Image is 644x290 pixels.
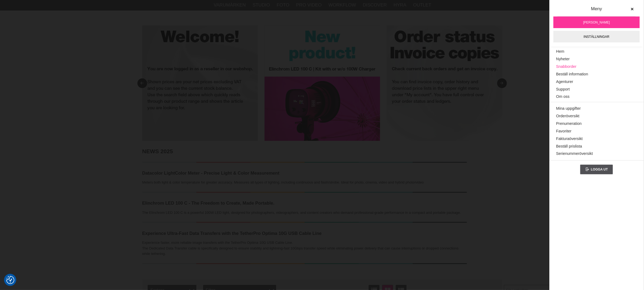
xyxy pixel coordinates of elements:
[142,192,467,193] img: NEWS!
[6,275,14,285] button: Samtyckesinställningar
[556,48,637,55] a: Hem
[142,201,275,206] strong: Elinchrom LED 100 C - The Freedom to Create, Made Portable.
[394,2,406,9] a: Hyra
[137,78,147,88] button: Previous
[328,2,356,9] a: Workflow
[556,112,637,120] a: Orderöversikt
[556,55,637,63] a: Nyheter
[265,25,380,141] img: Annons:RET008 banner-resel-new-LED100C.jpg
[556,143,637,150] a: Beställ prislista
[142,180,467,185] p: Meters both light & color temperature for greater accuracy. Measures all types of lighting, inclu...
[363,2,387,9] a: Discover
[556,135,637,143] a: Fakturaöversikt
[580,165,613,174] a: Logga ut
[142,148,467,155] h2: NEWS 2025
[142,240,467,257] p: Experience faster, more reliable image transfers with the TetherPro Optima 10G USB Cable Line. Th...
[556,93,637,101] a: Om oss
[142,231,322,236] strong: Experience Ultra-Fast Data Transfers with the TetherPro Optima 10G USB Cable Line
[556,85,637,93] a: Support
[142,162,467,163] img: NEWS!
[553,31,640,42] a: Inställningar
[387,25,502,141] img: Annons:RET003 banner-resel-account-bgr.jpg
[497,78,507,88] button: Next
[253,2,270,9] a: Studio
[556,105,637,112] a: Mina uppgifter
[556,150,637,158] a: Serienummeröversikt
[214,2,246,9] a: Varumärken
[556,63,637,71] a: Snabborder
[413,2,431,9] a: Outlet
[6,276,14,284] img: Revisit consent button
[277,2,289,9] a: Foto
[142,210,467,216] p: The Elinchrom LED 100 C is a powerful 100W LED light, designed for photographers, videographers, ...
[142,171,280,176] strong: Datacolor LightColor Meter - Precise Light & Color Measurement
[556,71,637,78] a: Beställ information
[556,128,637,135] a: Favoriter
[142,222,467,223] img: NEWS!
[556,120,637,128] a: Prenumeration
[142,25,258,141] img: Annons:RET001 banner-resel-welcome-bgr.jpg
[557,5,636,16] div: Meny
[583,20,610,25] span: [PERSON_NAME]
[556,78,637,86] a: Agenturer
[142,263,467,264] img: NEWS!
[591,168,608,171] span: Logga ut
[296,2,322,9] a: Pro Video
